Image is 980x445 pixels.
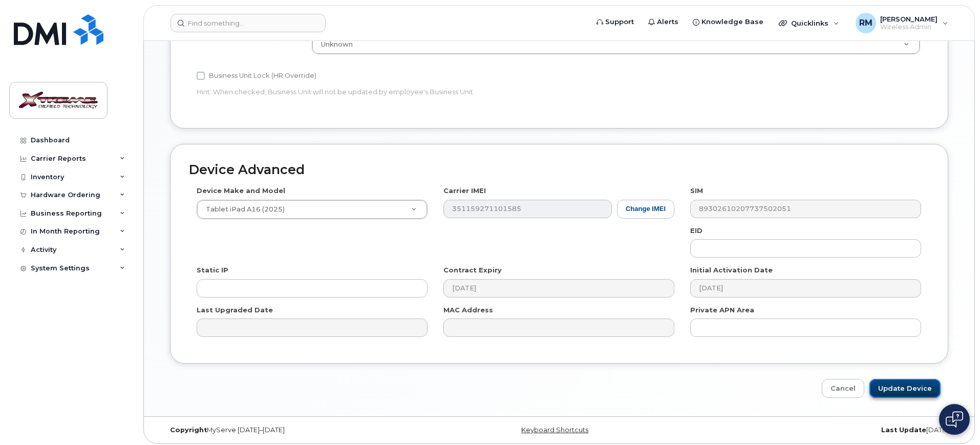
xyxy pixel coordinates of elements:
[197,265,228,275] label: Static IP
[690,186,703,196] label: SIM
[200,205,285,214] span: Tablet iPad A16 (2025)
[881,426,926,434] strong: Last Update
[443,265,502,275] label: Contract Expiry
[197,87,674,97] p: Hint: When checked, Business Unit will not be updated by employee's Business Unit
[171,14,326,32] input: Find something...
[641,12,686,32] a: Alerts
[321,40,353,48] span: Unknown
[701,17,763,27] span: Knowledge Base
[822,379,864,398] a: Cancel
[521,426,588,434] a: Keyboard Shortcuts
[197,305,273,315] label: Last Upgraded Date
[589,12,641,32] a: Support
[690,226,702,236] label: EID
[946,411,963,428] img: Open chat
[686,12,771,32] a: Knowledge Base
[197,70,316,82] label: Business Unit Lock (HR Override)
[791,19,828,27] span: Quicklinks
[657,17,678,27] span: Alerts
[690,265,773,275] label: Initial Activation Date
[162,426,427,434] div: MyServe [DATE]–[DATE]
[443,186,486,196] label: Carrier IMEI
[443,305,493,315] label: MAC Address
[189,163,929,177] h2: Device Advanced
[880,23,938,31] span: Wireless Admin
[170,426,207,434] strong: Copyright
[197,72,205,80] input: Business Unit Lock (HR Override)
[691,426,956,434] div: [DATE]
[605,17,634,27] span: Support
[197,186,285,196] label: Device Make and Model
[690,305,754,315] label: Private APN Area
[617,200,674,219] button: Change IMEI
[772,13,846,33] div: Quicklinks
[859,17,872,29] span: RM
[880,15,938,23] span: [PERSON_NAME]
[312,35,920,54] a: Unknown
[869,379,941,398] input: Update Device
[848,13,955,33] div: Reggie Mortensen
[197,200,427,219] a: Tablet iPad A16 (2025)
